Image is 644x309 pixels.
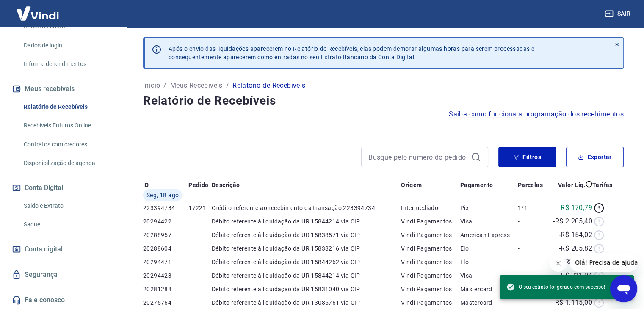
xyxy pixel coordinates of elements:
a: Recebíveis Futuros Online [20,117,116,134]
p: Relatório de Recebíveis [232,80,305,91]
p: Débito referente à liquidação da UR 15838216 via CIP [212,244,401,253]
p: Vindi Pagamentos [401,285,460,293]
p: Tarifas [592,181,613,189]
p: Elo [460,258,518,266]
p: 223394734 [143,204,188,212]
a: Saldo e Extrato [20,197,116,215]
p: Vindi Pagamentos [401,271,460,280]
p: 20288957 [143,231,188,239]
p: Débito referente à liquidação da UR 15844214 via CIP [212,217,401,226]
p: American Express [460,231,518,239]
p: Débito referente à liquidação da UR 15844262 via CIP [212,258,401,266]
input: Busque pelo número do pedido [368,151,467,163]
p: -R$ 154,02 [559,230,592,240]
p: Visa [460,271,518,280]
p: Débito referente à liquidação da UR 15838571 via CIP [212,231,401,239]
iframe: Botão para abrir a janela de mensagens [610,275,637,302]
button: Conta Digital [10,179,116,197]
p: Vindi Pagamentos [401,298,460,307]
a: Contratos com credores [20,136,116,153]
p: Vindi Pagamentos [401,231,460,239]
p: 20281288 [143,285,188,293]
button: Sair [603,6,634,22]
button: Exportar [566,147,624,167]
p: Débito referente à liquidação da UR 15844214 via CIP [212,271,401,280]
iframe: Fechar mensagem [550,255,567,272]
p: Vindi Pagamentos [401,217,460,226]
p: 20294471 [143,258,188,266]
span: O seu extrato foi gerado com sucesso! [506,283,605,291]
p: Débito referente à liquidação da UR 13085761 via CIP [212,298,401,307]
p: / [226,80,229,91]
a: Informe de rendimentos [20,55,116,73]
a: Relatório de Recebíveis [20,98,116,116]
p: 1/1 [518,204,547,212]
p: Vindi Pagamentos [401,244,460,253]
a: Disponibilização de agenda [20,154,116,172]
p: - [518,244,547,253]
a: Início [143,80,160,91]
p: -R$ 2.205,40 [553,216,592,226]
p: Débito referente à liquidação da UR 15831040 via CIP [212,285,401,293]
p: Após o envio das liquidações aparecerem no Relatório de Recebíveis, elas podem demorar algumas ho... [169,44,534,61]
p: Intermediador [401,204,460,212]
p: Crédito referente ao recebimento da transação 223394734 [212,204,401,212]
a: Segurança [10,265,116,284]
p: Origem [401,181,422,189]
p: Valor Líq. [558,181,586,189]
a: Saque [20,216,116,233]
a: Saiba como funciona a programação dos recebimentos [449,109,624,119]
p: Elo [460,244,518,253]
p: Mastercard [460,298,518,307]
span: Olá! Precisa de ajuda? [5,6,71,13]
iframe: Mensagem da empresa [570,253,637,272]
a: Meus Recebíveis [170,80,223,91]
p: -R$ 205,82 [559,243,592,254]
a: Dados de login [20,37,116,54]
p: R$ 170,79 [561,203,592,213]
p: ID [143,181,149,189]
button: Filtros [498,147,556,167]
p: Mastercard [460,285,518,293]
p: 20294423 [143,271,188,280]
p: - [518,217,547,226]
p: Parcelas [518,181,543,189]
p: - [518,271,547,280]
p: 20288604 [143,244,188,253]
p: Pedido [188,181,208,189]
p: Pix [460,204,518,212]
p: -R$ 1.115,00 [553,298,592,308]
button: Meus recebíveis [10,80,116,98]
img: Vindi [10,0,65,26]
a: Conta digital [10,240,116,259]
p: Descrição [212,181,240,189]
p: - [518,298,547,307]
p: 20275764 [143,298,188,307]
p: / [163,80,166,91]
p: 17221 [188,204,212,212]
p: - [518,258,547,266]
span: Conta digital [25,243,63,255]
p: 20294422 [143,217,188,226]
p: Vindi Pagamentos [401,258,460,266]
span: Seg, 18 ago [146,191,179,199]
h4: Relatório de Recebíveis [143,92,624,109]
p: Pagamento [460,181,493,189]
p: - [518,231,547,239]
p: Visa [460,217,518,226]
